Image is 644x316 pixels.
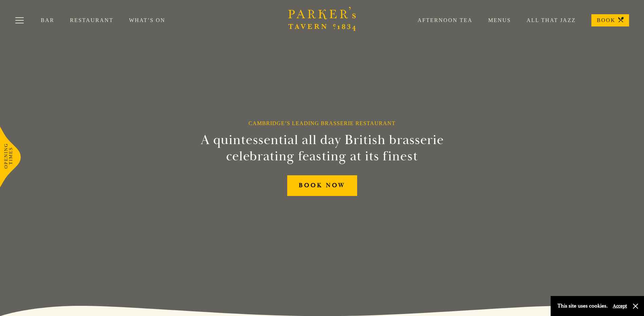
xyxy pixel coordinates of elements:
h1: Cambridge’s Leading Brasserie Restaurant [249,120,395,126]
a: BOOK NOW [287,175,357,196]
h2: A quintessential all day British brasserie celebrating feasting at its finest [167,132,477,164]
button: Accept [613,303,627,309]
p: This site uses cookies. [557,301,608,311]
button: Close and accept [632,303,639,310]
